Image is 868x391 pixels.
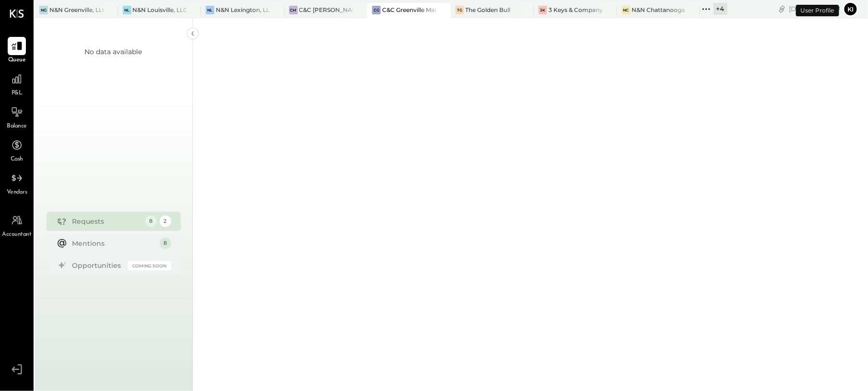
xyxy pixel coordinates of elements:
div: User Profile [796,5,839,16]
div: Mentions [72,239,155,248]
div: [DATE] [789,4,841,13]
div: Coming Soon [128,261,171,270]
div: N&N Lexington, LLC [216,6,270,14]
div: Requests [72,217,141,226]
div: N&N Louisville, LLC [133,6,187,14]
div: 8 [160,238,171,249]
span: Balance [7,122,27,131]
div: TG [456,6,464,14]
a: P&L [0,70,33,98]
div: NL [123,6,131,14]
span: Vendors [7,188,27,197]
div: CM [289,6,298,14]
div: No data available [85,47,142,57]
div: + 4 [714,3,727,15]
a: Cash [0,136,33,164]
div: N&N Greenville, LLC [49,6,104,14]
div: C&C Greenville Main, LLC [382,6,436,14]
div: CG [372,6,381,14]
div: The Golden Bull [466,6,511,14]
div: 8 [145,216,157,227]
button: Ki [843,1,858,17]
div: C&C [PERSON_NAME] LLC [299,6,353,14]
div: NG [39,6,48,14]
div: Opportunities [72,261,123,270]
div: 3K [539,6,547,14]
span: Queue [8,56,26,65]
div: NL [206,6,214,14]
span: P&L [12,89,23,98]
a: Accountant [0,211,33,239]
div: copy link [777,4,787,14]
div: NC [622,6,631,14]
a: Vendors [0,169,33,197]
span: Cash [11,155,23,164]
div: 3 Keys & Company [549,6,603,14]
a: Queue [0,37,33,65]
span: Accountant [2,230,32,239]
div: 2 [160,216,171,227]
div: N&N Chattanooga, LLC [632,6,686,14]
a: Balance [0,103,33,131]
